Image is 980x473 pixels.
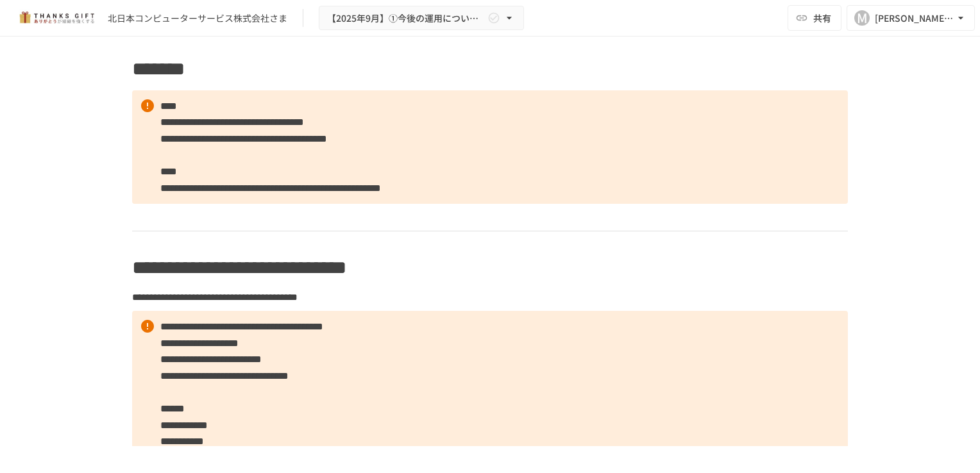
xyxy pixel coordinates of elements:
div: M [854,10,870,26]
span: 共有 [813,11,831,25]
div: 北日本コンピューターサービス株式会社さま [108,12,287,25]
div: [PERSON_NAME][EMAIL_ADDRESS][DOMAIN_NAME] [875,10,954,26]
img: mMP1OxWUAhQbsRWCurg7vIHe5HqDpP7qZo7fRoNLXQh [15,8,97,28]
button: 【2025年9月】①今後の運用についてのご案内/THANKS GIFTキックオフMTG [319,6,524,31]
span: 【2025年9月】①今後の運用についてのご案内/THANKS GIFTキックオフMTG [327,10,485,26]
button: M[PERSON_NAME][EMAIL_ADDRESS][DOMAIN_NAME] [847,5,975,31]
button: 共有 [788,5,841,31]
